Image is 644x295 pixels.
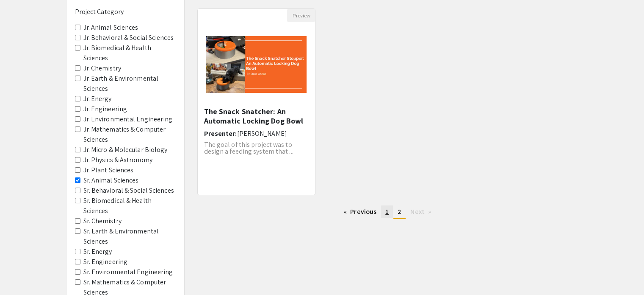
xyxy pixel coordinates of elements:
[83,226,176,247] label: Sr. Earth & Environmental Sciences
[83,94,112,104] label: Jr. Energy
[83,104,127,114] label: Jr. Engineering
[83,247,112,257] label: Sr. Energy
[410,207,424,216] span: Next
[83,145,168,155] label: Jr. Micro & Molecular Biology
[287,9,315,22] button: Preview
[83,63,121,73] label: Jr. Chemistry
[83,216,122,226] label: Sr. Chemistry
[83,267,173,277] label: Sr. Environmental Engineering
[340,205,381,218] a: Previous page
[385,207,389,216] span: 1
[83,124,176,145] label: Jr. Mathematics & Computer Sciences
[197,8,316,195] div: Open Presentation <p>The Snack Snatcher: An Automatic Locking Dog Bowl</p>
[83,33,174,43] label: Jr. Behavioral & Social Sciences
[83,155,152,165] label: Jr. Physics & Astronomy
[237,129,287,138] span: [PERSON_NAME]
[83,114,173,124] label: Jr. Environmental Engineering
[83,257,128,267] label: Sr. Engineering
[198,28,315,101] img: <p>The Snack Snatcher: An Automatic Locking Dog Bowl</p>
[398,207,401,216] span: 2
[6,257,36,289] iframe: Chat
[75,8,176,16] h6: Project Category
[204,107,309,125] h5: The Snack Snatcher: An Automatic Locking Dog Bowl
[83,22,138,33] label: Jr. Animal Sciences
[197,205,578,219] ul: Pagination
[204,129,309,138] h6: Presenter:
[83,165,134,175] label: Jr. Plant Sciences
[83,185,174,196] label: Sr. Behavioral & Social Sciences
[83,43,176,63] label: Jr. Biomedical & Health Sciences
[83,196,176,216] label: Sr. Biomedical & Health Sciences
[204,140,293,156] span: The goal of this project was to design a feeding system that ...
[83,175,139,185] label: Sr. Animal Sciences
[83,73,176,94] label: Jr. Earth & Environmental Sciences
